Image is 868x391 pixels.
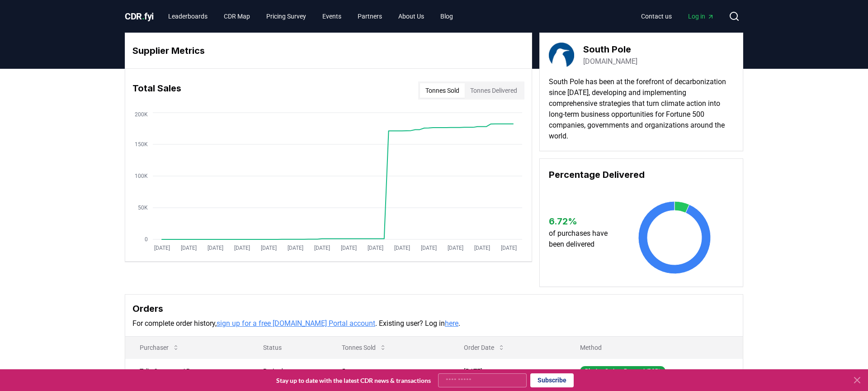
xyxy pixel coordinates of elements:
[217,8,257,24] a: CDR Map
[448,245,463,251] tspan: [DATE]
[445,319,458,328] a: here
[132,81,181,100] h3: Total Sales
[465,83,523,98] button: Tonnes Delivered
[688,12,714,21] span: Log in
[474,245,490,251] tspan: [DATE]
[421,245,437,251] tspan: [DATE]
[681,8,722,24] a: Log in
[259,8,313,24] a: Pricing Survey
[327,358,449,383] td: 5
[132,302,736,315] h3: Orders
[549,76,734,142] p: South Pole has been at the forefront of decarbonization since [DATE], developing and implementing...
[135,111,148,118] tspan: 200K
[341,245,357,251] tspan: [DATE]
[433,8,460,24] a: Blog
[350,8,389,24] a: Partners
[368,245,383,251] tspan: [DATE]
[138,205,148,211] tspan: 50K
[145,236,148,243] tspan: 0
[315,8,349,24] a: Events
[142,11,145,22] span: .
[135,173,148,179] tspan: 100K
[457,339,512,357] button: Order Date
[261,245,277,251] tspan: [DATE]
[583,43,637,56] h3: South Pole
[391,8,431,24] a: About Us
[549,168,734,181] h3: Percentage Delivered
[161,8,215,24] a: Leaderboards
[256,343,320,352] p: Status
[263,367,320,376] div: Retired
[234,245,250,251] tspan: [DATE]
[125,11,154,22] span: CDR fyi
[549,228,616,250] p: of purchases have been delivered
[583,56,637,67] a: [DOMAIN_NAME]
[634,8,679,24] a: Contact us
[161,8,460,24] nav: Main
[125,10,154,23] a: CDR.fyi
[135,141,148,148] tspan: 150K
[314,245,330,251] tspan: [DATE]
[549,42,574,67] img: South Pole-logo
[125,358,249,383] td: Telia Company AB
[501,245,517,251] tspan: [DATE]
[132,339,187,357] button: Purchaser
[449,358,566,383] td: [DATE]
[181,245,197,251] tspan: [DATE]
[335,339,394,357] button: Tonnes Sold
[573,343,736,352] p: Method
[549,215,616,228] h3: 6.72 %
[420,83,465,98] button: Tonnes Sold
[208,245,223,251] tspan: [DATE]
[580,366,665,376] div: Biochar Carbon Removal (BCR)
[154,245,170,251] tspan: [DATE]
[634,8,722,24] nav: Main
[132,44,524,57] h3: Supplier Metrics
[288,245,303,251] tspan: [DATE]
[132,318,736,329] p: For complete order history, . Existing user? Log in .
[394,245,410,251] tspan: [DATE]
[217,319,375,328] a: sign up for a free [DOMAIN_NAME] Portal account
